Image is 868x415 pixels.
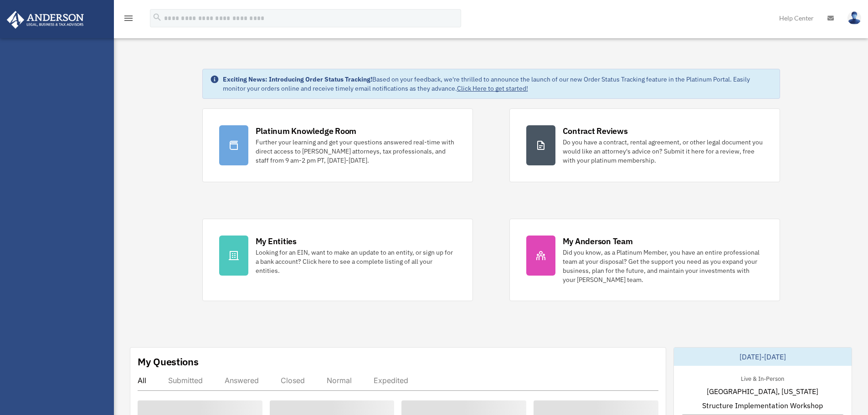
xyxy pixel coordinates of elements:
[202,108,473,182] a: Platinum Knowledge Room Further your learning and get your questions answered real-time with dire...
[563,248,763,284] div: Did you know, as a Platinum Member, you have an entire professional team at your disposal? Get th...
[138,376,146,385] div: All
[374,376,408,385] div: Expedited
[707,386,818,397] span: [GEOGRAPHIC_DATA], [US_STATE]
[847,11,861,25] img: User Pic
[202,219,473,301] a: My Entities Looking for an EIN, want to make an update to an entity, or sign up for a bank accoun...
[223,75,772,93] div: Based on your feedback, we're thrilled to announce the launch of our new Order Status Tracking fe...
[281,376,305,385] div: Closed
[256,248,456,275] div: Looking for an EIN, want to make an update to an entity, or sign up for a bank account? Click her...
[674,348,852,366] div: [DATE]-[DATE]
[123,16,134,24] a: menu
[457,84,528,92] a: Click Here to get started!
[509,108,780,182] a: Contract Reviews Do you have a contract, rental agreement, or other legal document you would like...
[702,400,823,411] span: Structure Implementation Workshop
[563,125,628,137] div: Contract Reviews
[223,75,372,83] strong: Exciting News: Introducing Order Status Tracking!
[734,373,791,383] div: Live & In-Person
[138,355,199,369] div: My Questions
[256,138,456,165] div: Further your learning and get your questions answered real-time with direct access to [PERSON_NAM...
[563,236,633,247] div: My Anderson Team
[123,13,134,24] i: menu
[225,376,259,385] div: Answered
[563,138,763,165] div: Do you have a contract, rental agreement, or other legal document you would like an attorney's ad...
[327,376,352,385] div: Normal
[168,376,203,385] div: Submitted
[256,236,297,247] div: My Entities
[152,12,162,22] i: search
[4,11,87,29] img: Anderson Advisors Platinum Portal
[509,219,780,301] a: My Anderson Team Did you know, as a Platinum Member, you have an entire professional team at your...
[256,125,357,137] div: Platinum Knowledge Room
